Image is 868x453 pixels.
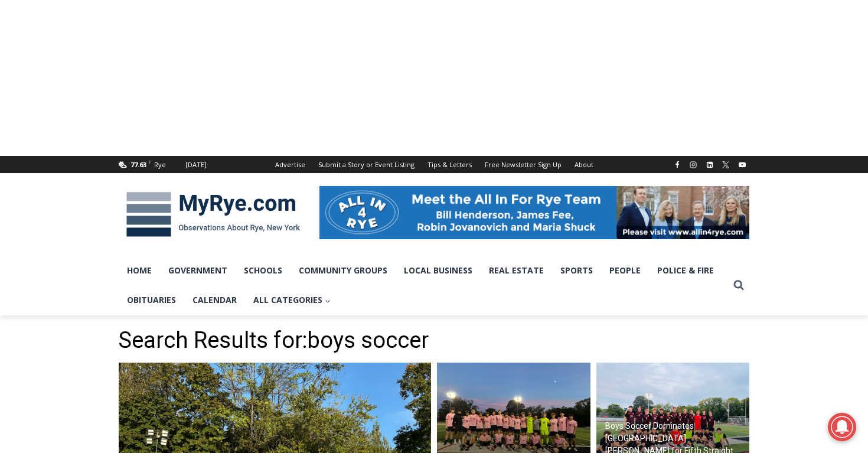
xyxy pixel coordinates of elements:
[421,156,478,173] a: Tips & Letters
[478,156,568,173] a: Free Newsletter Sign Up
[269,156,600,173] nav: Secondary Navigation
[119,184,308,245] img: MyRye.com
[481,256,552,285] a: Real Estate
[396,256,481,285] a: Local Business
[130,160,146,169] span: 77.63
[154,159,166,170] div: Rye
[307,327,429,353] span: boys soccer
[312,156,421,173] a: Submit a Story or Event Listing
[119,256,728,315] nav: Primary Navigation
[148,158,151,165] span: F
[185,159,207,170] div: [DATE]
[319,186,749,239] img: All in for Rye
[552,256,601,285] a: Sports
[119,256,160,285] a: Home
[649,256,722,285] a: Police & Fire
[686,158,700,172] a: Instagram
[568,156,600,173] a: About
[160,256,236,285] a: Government
[728,275,749,296] button: View Search Form
[269,156,312,173] a: Advertise
[184,285,245,315] a: Calendar
[601,256,649,285] a: People
[291,256,396,285] a: Community Groups
[735,158,749,172] a: YouTube
[670,158,684,172] a: Facebook
[119,327,749,354] h1: Search Results for:
[119,285,184,315] a: Obituaries
[245,285,339,315] a: All Categories
[253,294,331,307] span: All Categories
[703,158,717,172] a: Linkedin
[236,256,291,285] a: Schools
[719,158,733,172] a: X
